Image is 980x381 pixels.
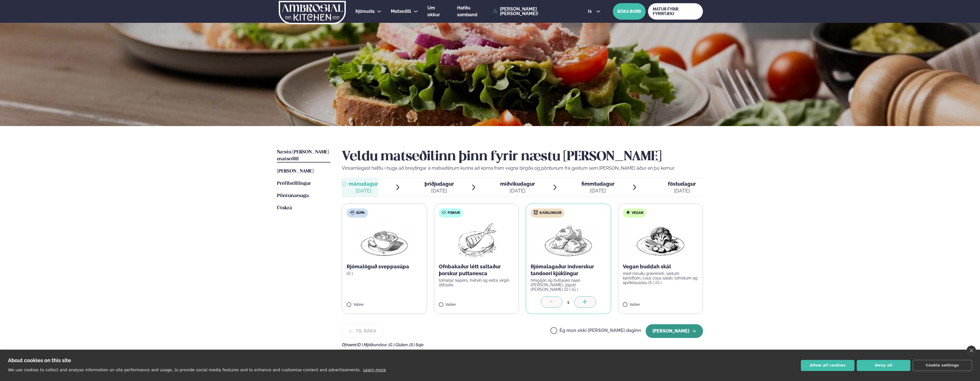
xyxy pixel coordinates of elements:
span: is [588,9,593,14]
span: Hafðu samband [457,5,477,17]
a: close [967,346,976,355]
a: Þjónusta [355,8,375,15]
span: Matseðill [391,9,411,14]
p: We use cookies to collect and analyse information on site performance and usage, to provide socia... [8,368,361,372]
button: is [583,9,605,14]
button: [PERSON_NAME] [646,324,703,338]
p: Vinsamlegast hafðu í huga að breytingar á matseðlinum kunna að koma fram vegna birgða og pöntunum... [342,165,703,172]
span: Útskrá [277,206,292,210]
a: Næstu [PERSON_NAME] matseðill [277,149,330,163]
span: (D ) Mjólkurvörur , [357,343,389,347]
span: Fiskur [448,211,460,215]
img: Soup.png [359,222,409,259]
div: [DATE] [500,187,535,194]
span: Pöntunarsaga [277,193,309,198]
button: Til baka [342,324,383,338]
p: tómatar, kapers, hvítvín og extra virgin ólífuolía [439,278,514,287]
span: þriðjudagur [425,181,454,187]
span: Súpa [356,211,365,215]
span: (G ) Glúten , [389,343,409,347]
a: Útskrá [277,205,292,212]
a: Matseðill [391,8,411,15]
span: föstudagur [668,181,696,187]
span: Kjúklingur [539,211,561,215]
a: Learn more [363,368,386,372]
button: Cookie settings [913,360,972,371]
span: Þjónusta [355,9,375,14]
h2: Veldu matseðilinn þinn fyrir næstu [PERSON_NAME] [342,149,703,165]
div: 1 [562,299,574,305]
strong: About cookies on this site [8,357,71,363]
div: [DATE] [668,187,696,194]
img: fish.svg [442,210,446,215]
span: miðvikudagur [500,181,535,187]
span: (S ) Soja [409,343,424,347]
img: Fish.png [451,222,502,259]
div: Ofnæmi: [342,343,703,347]
a: Hafðu samband [457,5,490,18]
span: Um okkur [427,5,440,17]
img: Vegan.png [635,222,686,259]
a: MATUR FYRIR FYRIRTÆKI [648,3,703,20]
img: logo [278,1,346,24]
p: (D ) [347,271,422,276]
button: BÓKA BORÐ [613,3,646,20]
div: [DATE] [581,187,615,194]
a: Prófílstillingar [277,180,311,187]
span: Vegan [632,211,643,215]
a: [PERSON_NAME] [277,168,314,175]
p: Rjómalöguð sveppasúpa [347,263,422,270]
span: Prófílstillingar [277,181,311,186]
div: [DATE] [425,187,454,194]
p: Rjómalagaður indverskur tandoori kjúklingur [531,263,606,277]
a: Pöntunarsaga [277,192,309,199]
div: [DATE] [349,187,378,194]
img: chicken.svg [534,210,538,215]
button: Deny all [857,360,910,371]
p: hrísgrjón og hvítlauks naan [PERSON_NAME], jógúrt [PERSON_NAME] (D ) (G ) [531,278,606,292]
a: [PERSON_NAME] [PERSON_NAME]! [493,7,575,16]
span: mánudagur [349,181,378,187]
img: soup.svg [350,210,355,215]
span: Næstu [PERSON_NAME] matseðill [277,150,329,161]
img: Chicken-thighs.png [543,222,593,259]
a: Um okkur [427,5,448,18]
img: Vegan.svg [626,210,630,215]
p: með ristuðu grænmeti, sætum kartöflum, cous cous salati, tómötum og apríkósusósu (S ) (G ) [623,271,698,285]
p: Ofnbakaður létt saltaður þorskur puttanesca [439,263,514,277]
span: [PERSON_NAME] [277,169,314,174]
span: fimmtudagur [581,181,615,187]
p: Vegan buddah skál [623,263,698,270]
button: Allow all cookies [801,360,854,371]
